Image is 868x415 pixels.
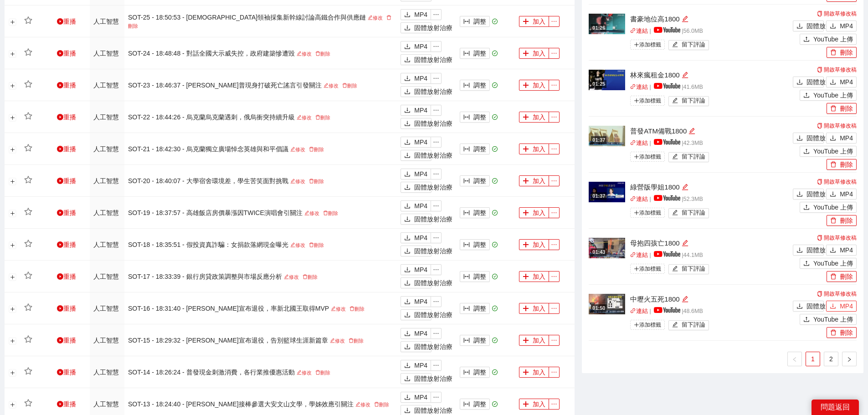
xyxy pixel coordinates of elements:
font: 修改 [302,51,312,56]
span: 上傳 [803,204,810,211]
font: 連結 [636,84,648,90]
span: 列寬 [463,146,470,153]
button: 列寬調整 [460,143,490,154]
button: 列寬調整 [460,239,490,250]
span: 下載 [796,23,803,30]
font: 調整 [473,145,486,153]
font: 刪除 [314,147,324,152]
button: 下載MP4 [401,169,431,179]
img: 94009bd8-d38b-453f-8f78-f1f7f5172207.jpg [589,70,625,90]
span: 省略 [431,43,441,50]
font: 開啟草修改稿 [824,235,857,241]
font: MP4 [414,75,427,82]
span: 下載 [404,107,411,114]
font: 刪除 [320,115,330,120]
span: 下載 [404,235,411,242]
button: 下載MP4 [826,245,857,256]
font: 加入 [533,241,545,248]
span: 遊戲圈 [57,146,63,152]
span: 關聯 [630,28,636,34]
button: 刪除刪除 [827,47,857,58]
span: 刪除 [309,179,314,184]
button: 加加入 [519,48,549,59]
button: 加加入 [519,143,549,154]
button: 列寬調整 [460,175,490,186]
span: 編輯 [368,15,373,20]
span: 下載 [796,191,803,198]
font: 修改 [309,210,319,216]
span: 省略 [431,139,441,145]
font: 連結 [636,196,648,202]
button: 下載固體放射治療 [401,54,431,65]
button: 編輯留下評論 [668,96,709,106]
button: 省略 [549,80,560,91]
font: 固體放射治療 [414,215,452,223]
span: 列寬 [463,241,470,249]
button: 下載MP4 [826,189,857,200]
button: 省略 [431,169,442,179]
button: 上傳YouTube 上傳 [800,146,857,157]
font: 調整 [473,113,486,121]
font: 連結 [636,140,648,146]
a: 關聯連結 [630,28,648,34]
button: 省略 [431,232,442,243]
font: 刪除 [347,83,357,88]
span: 省略 [431,11,441,18]
font: 01:37 [592,193,605,199]
button: 下載MP4 [401,41,431,52]
font: 01:43 [592,249,605,255]
span: 編輯 [304,210,309,215]
button: 加加入 [519,80,549,91]
button: 編輯留下評論 [668,208,709,218]
font: MP4 [414,11,427,18]
span: 下載 [404,216,411,223]
span: 加 [523,18,529,26]
img: yt_logo_rgb_light.a676ea31.png [654,83,680,89]
button: 下載MP4 [401,232,431,243]
font: 固體放射治療 [806,246,845,254]
div: 編輯 [682,182,688,193]
font: 固體放射治療 [414,24,452,31]
span: 下載 [830,23,836,30]
font: 修改 [373,15,383,20]
button: 展開行 [9,210,16,217]
font: 連結 [636,28,648,34]
a: 關聯連結 [630,140,648,146]
font: YouTube 上傳 [813,148,853,155]
span: 列寬 [463,50,470,57]
font: 重播 [63,50,76,57]
button: 下載固體放射治療 [401,22,431,33]
button: 下載固體放射治療 [401,86,431,97]
button: 省略 [431,137,442,148]
button: 展開行 [9,18,16,26]
img: 252aa238-5cda-4dfe-90ee-6b4f5c0f71e4.jpg [589,126,625,146]
span: 編輯 [682,72,688,78]
button: 下載固體放射治療 [401,150,431,161]
font: 01:37 [592,137,605,143]
font: 開啟草修改稿 [824,67,857,73]
div: 編輯 [682,14,688,25]
font: MP4 [414,202,427,210]
font: 刪除 [840,161,853,168]
span: 關聯 [630,252,636,258]
button: 省略 [431,41,442,52]
font: 加入 [533,50,545,57]
font: 開啟草修改稿 [824,10,857,17]
button: 下載MP4 [826,20,857,31]
img: affae722-3e0b-44e6-94ac-99b52118a05e.jpg [589,14,625,34]
span: 下載 [830,135,836,142]
button: 省略 [549,207,560,218]
img: yt_logo_rgb_light.a676ea31.png [654,139,680,145]
font: 重播 [63,145,76,153]
font: 修改 [295,179,305,184]
button: 下載固體放射治療 [793,20,824,31]
span: 加 [523,146,529,153]
span: 省略 [549,210,559,216]
font: 固體放射治療 [806,78,845,86]
font: 調整 [473,177,486,184]
font: 重播 [63,241,76,248]
font: 調整 [473,18,486,25]
font: 加入 [533,82,545,89]
span: 編輯 [682,184,688,190]
button: 省略 [549,112,560,123]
